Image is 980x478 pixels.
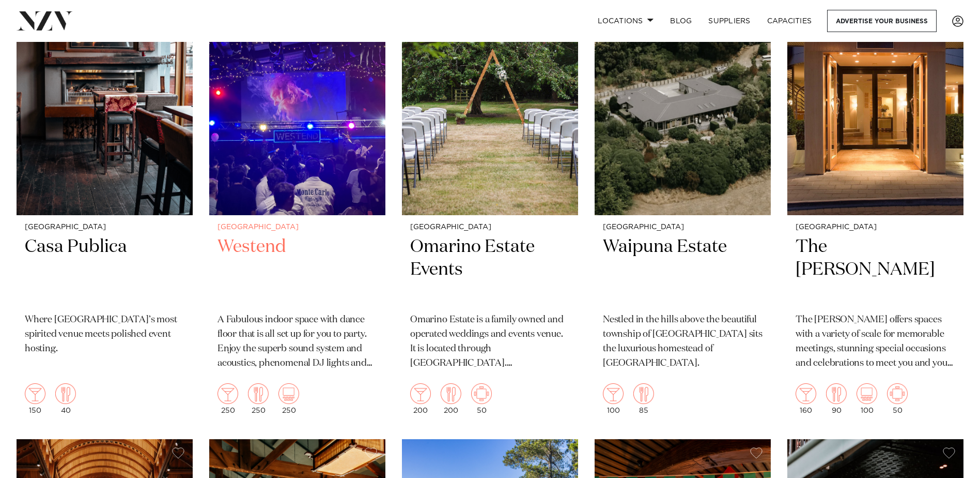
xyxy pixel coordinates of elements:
img: cocktail.png [217,383,238,404]
div: 250 [217,383,238,414]
img: dining.png [248,383,269,404]
div: 90 [826,383,847,414]
small: [GEOGRAPHIC_DATA] [603,223,763,231]
small: [GEOGRAPHIC_DATA] [796,223,955,231]
p: The [PERSON_NAME] offers spaces with a variety of scale for memorable meetings, stunning special ... [796,313,955,371]
div: 250 [278,383,299,414]
h2: Omarino Estate Events [410,235,570,305]
img: nzv-logo.png [17,11,73,30]
div: 160 [796,383,816,414]
div: 250 [248,383,269,414]
a: Locations [589,10,662,32]
h2: The [PERSON_NAME] [796,235,955,305]
small: [GEOGRAPHIC_DATA] [410,223,570,231]
div: 150 [25,383,45,414]
img: cocktail.png [25,383,45,404]
div: 100 [603,383,624,414]
img: dining.png [633,383,654,404]
small: [GEOGRAPHIC_DATA] [217,223,377,231]
p: Omarino Estate is a family owned and operated weddings and events venue. It is located through [G... [410,313,570,371]
img: theatre.png [857,383,877,404]
h2: Waipuna Estate [603,235,763,305]
img: cocktail.png [603,383,624,404]
small: [GEOGRAPHIC_DATA] [25,223,184,231]
a: Capacities [759,10,820,32]
a: SUPPLIERS [700,10,758,32]
div: 50 [887,383,908,414]
div: 85 [633,383,654,414]
img: meeting.png [887,383,908,404]
img: dining.png [441,383,461,404]
p: Nestled in the hills above the beautiful township of [GEOGRAPHIC_DATA] sits the luxurious homeste... [603,313,763,371]
img: theatre.png [278,383,299,404]
div: 100 [857,383,877,414]
h2: Casa Publica [25,235,184,305]
img: cocktail.png [410,383,431,404]
a: Advertise your business [827,10,937,32]
a: BLOG [662,10,700,32]
div: 200 [410,383,431,414]
p: Where [GEOGRAPHIC_DATA]’s most spirited venue meets polished event hosting. [25,313,184,356]
div: 50 [471,383,492,414]
h2: Westend [217,235,377,305]
img: meeting.png [471,383,492,404]
div: 200 [441,383,461,414]
img: cocktail.png [796,383,816,404]
div: 40 [55,383,76,414]
img: dining.png [826,383,847,404]
img: dining.png [55,383,76,404]
p: A Fabulous indoor space with dance floor that is all set up for you to party. Enjoy the superb so... [217,313,377,371]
